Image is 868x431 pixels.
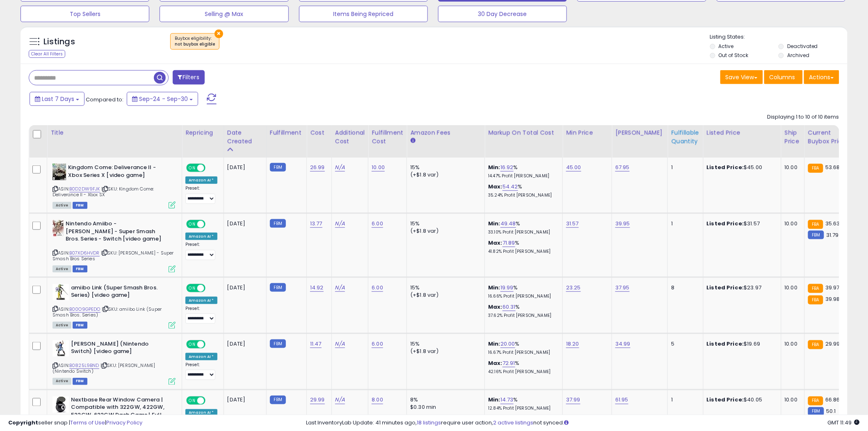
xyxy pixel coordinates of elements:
img: 51FdVH1WhWL._SL40_.jpg [53,220,64,236]
img: 41bX2r5QNJS._SL40_.jpg [53,284,69,300]
div: Repricing [185,128,220,137]
div: $31.57 [707,220,775,227]
p: 41.82% Profit [PERSON_NAME] [488,249,556,254]
div: Amazon AI * [185,297,217,304]
span: OFF [204,221,217,228]
div: Preset: [185,242,217,260]
div: ASIN: [53,220,176,272]
div: seller snap | | [8,419,142,427]
div: 10.00 [785,164,798,171]
div: Displaying 1 to 10 of 10 items [767,113,839,121]
div: Amazon AI * [185,233,217,240]
button: Last 7 Days [30,92,85,106]
a: 13.77 [310,220,322,228]
div: 15% [410,220,478,227]
b: Kingdom Come: Deliverance II - Xbox Series X [video game] [68,164,168,181]
a: Privacy Policy [106,419,142,426]
div: [DATE] [227,284,260,291]
label: Deactivated [787,43,818,50]
span: 39.98 [825,295,840,303]
div: % [488,360,556,375]
a: 49.48 [500,220,516,228]
small: FBA [808,220,823,229]
div: (+$1.8 var) [410,171,478,179]
div: Last InventoryLab Update: 41 minutes ago, require user action, not synced. [306,419,860,427]
div: % [488,239,556,254]
b: Min: [488,396,500,404]
label: Archived [787,52,809,59]
div: (+$1.8 var) [410,348,478,355]
div: % [488,164,556,179]
button: Save View [720,70,763,84]
div: Clear All Filters [29,50,65,58]
div: 1 [671,397,697,404]
b: Max: [488,359,503,367]
a: 29.99 [310,396,325,404]
a: N/A [335,340,345,348]
div: Amazon AI * [185,177,217,184]
span: OFF [204,341,217,348]
a: 61.95 [615,396,628,404]
small: FBA [808,284,823,293]
button: Selling @ Max [160,6,288,22]
a: 14.73 [500,396,514,404]
img: 51qQIYKf3ML._SL40_.jpg [53,164,66,180]
div: Title [50,128,178,137]
a: 6.00 [372,340,383,348]
a: 6.00 [372,284,383,292]
a: 18.20 [566,340,579,348]
div: Listed Price [707,128,778,137]
div: $23.97 [707,284,775,291]
div: Ship Price [785,128,801,146]
a: B0825L9BND [69,362,99,369]
a: 31.57 [566,220,579,228]
div: (+$1.8 var) [410,227,478,235]
a: 20.00 [500,340,515,348]
b: Listed Price: [707,396,744,404]
span: ON [187,165,197,172]
a: Terms of Use [70,419,105,426]
button: Columns [764,70,803,84]
b: Min: [488,220,500,227]
div: 5 [671,340,697,348]
span: All listings currently available for purchase on Amazon [53,202,71,209]
a: 34.99 [615,340,630,348]
a: B0D2DW9FJK [69,186,100,193]
span: Last 7 Days [42,95,74,103]
a: 16.92 [500,163,514,172]
span: 35.63 [825,220,840,227]
a: 37.95 [615,284,630,292]
div: 8% [410,397,478,404]
div: not buybox eligible [175,41,215,47]
p: 16.66% Profit [PERSON_NAME] [488,293,556,299]
a: N/A [335,284,345,292]
div: Markup on Total Cost [488,128,559,137]
a: 10.00 [372,163,385,172]
b: Max: [488,183,503,190]
a: 54.42 [503,183,518,191]
div: 15% [410,284,478,291]
div: [DATE] [227,340,260,348]
a: 2 active listings [493,419,534,426]
span: 29.99 [825,340,840,348]
b: Min: [488,163,500,171]
span: ON [187,221,197,228]
b: Min: [488,284,500,291]
small: FBM [270,283,286,292]
a: 37.99 [566,396,580,404]
a: 45.00 [566,163,581,172]
a: 60.31 [503,303,516,311]
div: $0.30 min [410,404,478,411]
span: Buybox eligibility : [175,35,215,48]
small: FBM [270,219,286,228]
th: The percentage added to the cost of goods (COGS) that forms the calculator for Min & Max prices. [485,125,563,158]
div: Amazon Fees [410,128,481,137]
span: Compared to: [86,96,123,103]
span: 39.97 [825,284,840,291]
span: | SKU: [PERSON_NAME] - Super Smash Bros Series [53,250,174,262]
div: 10.00 [785,340,798,348]
small: FBA [808,340,823,349]
div: $45.00 [707,164,775,171]
small: FBA [808,397,823,406]
label: Out of Stock [719,52,749,59]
